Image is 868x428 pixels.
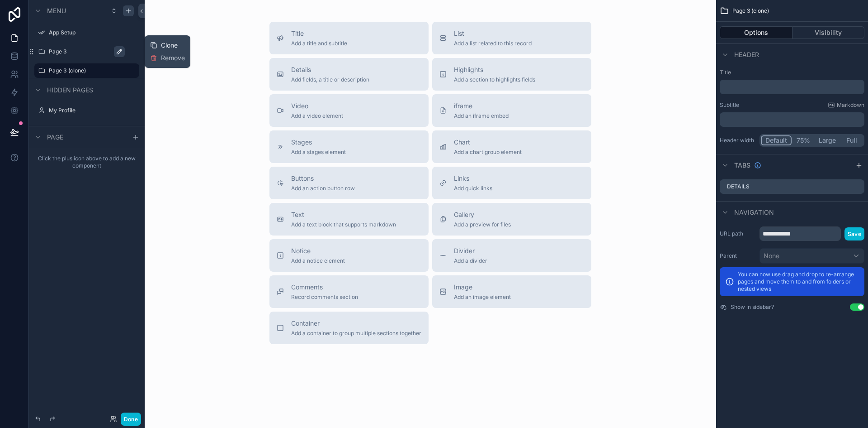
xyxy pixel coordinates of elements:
[291,29,347,38] span: Title
[269,94,429,127] button: VideoAdd a video element
[121,413,141,426] button: Done
[792,135,815,145] button: 75%
[291,246,345,255] span: Notice
[49,67,134,74] label: Page 3 (clone)
[49,29,137,36] label: App Setup
[291,101,343,111] span: Video
[161,41,178,50] span: Clone
[269,130,429,163] button: StagesAdd a stages element
[291,319,421,328] span: Container
[727,183,750,190] label: Details
[29,148,145,177] div: scrollable content
[454,293,511,301] span: Add an image element
[454,101,509,111] span: iframe
[764,251,779,260] span: None
[815,135,840,145] button: Large
[150,53,185,63] button: Remove
[291,174,355,183] span: Buttons
[432,203,591,236] button: GalleryAdd a preview for files
[432,22,591,54] button: ListAdd a list related to this record
[828,101,864,109] a: Markdown
[759,248,864,264] button: None
[720,137,756,144] label: Header width
[454,174,492,183] span: Links
[454,257,487,264] span: Add a divider
[454,29,532,38] span: List
[720,69,864,76] label: Title
[454,138,522,147] span: Chart
[49,107,137,114] label: My Profile
[291,293,358,301] span: Record comments section
[734,161,750,170] span: Tabs
[837,101,864,109] span: Markdown
[291,149,346,156] span: Add a stages element
[161,53,185,63] span: Remove
[291,221,396,228] span: Add a text block that supports markdown
[432,58,591,91] button: HighlightsAdd a section to highlights fields
[732,7,769,14] span: Page 3 (clone)
[432,239,591,272] button: DividerAdd a divider
[269,203,429,236] button: TextAdd a text block that supports markdown
[269,275,429,308] button: CommentsRecord comments section
[269,312,429,344] button: ContainerAdd a container to group multiple sections together
[793,26,865,39] button: Visibility
[291,283,358,292] span: Comments
[49,48,134,55] label: Page 3
[454,185,492,192] span: Add quick links
[454,76,535,83] span: Add a section to highlights fields
[291,40,347,47] span: Add a title and subtitle
[731,303,774,311] label: Show in sidebar?
[291,185,355,192] span: Add an action button row
[291,210,396,219] span: Text
[47,133,63,142] span: Page
[291,330,421,337] span: Add a container to group multiple sections together
[840,135,863,145] button: Full
[150,41,185,50] button: Clone
[454,40,532,47] span: Add a list related to this record
[720,80,864,94] div: scrollable content
[291,138,346,147] span: Stages
[720,26,793,39] button: Options
[47,86,93,95] span: Hidden pages
[454,210,511,219] span: Gallery
[29,148,145,177] div: Click the plus icon above to add a new component
[454,149,522,156] span: Add a chart group element
[47,6,66,15] span: Menu
[734,208,774,217] span: Navigation
[291,76,369,83] span: Add fields, a title or description
[432,94,591,127] button: iframeAdd an iframe embed
[432,130,591,163] button: ChartAdd a chart group element
[291,65,369,74] span: Details
[291,112,343,120] span: Add a video element
[454,246,487,255] span: Divider
[454,112,509,120] span: Add an iframe embed
[720,112,864,127] div: scrollable content
[720,252,756,260] label: Parent
[734,50,759,59] span: Header
[432,275,591,308] button: ImageAdd an image element
[720,101,739,109] label: Subtitle
[720,230,756,237] label: URL path
[269,239,429,272] button: NoticeAdd a notice element
[269,167,429,199] button: ButtonsAdd an action button row
[454,221,511,228] span: Add a preview for files
[291,257,345,264] span: Add a notice element
[761,135,792,145] button: Default
[269,58,429,91] button: DetailsAdd fields, a title or description
[738,271,859,293] p: You can now use drag and drop to re-arrange pages and move them to and from folders or nested views
[844,227,864,240] button: Save
[269,22,429,54] button: TitleAdd a title and subtitle
[454,283,511,292] span: Image
[454,65,535,74] span: Highlights
[432,167,591,199] button: LinksAdd quick links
